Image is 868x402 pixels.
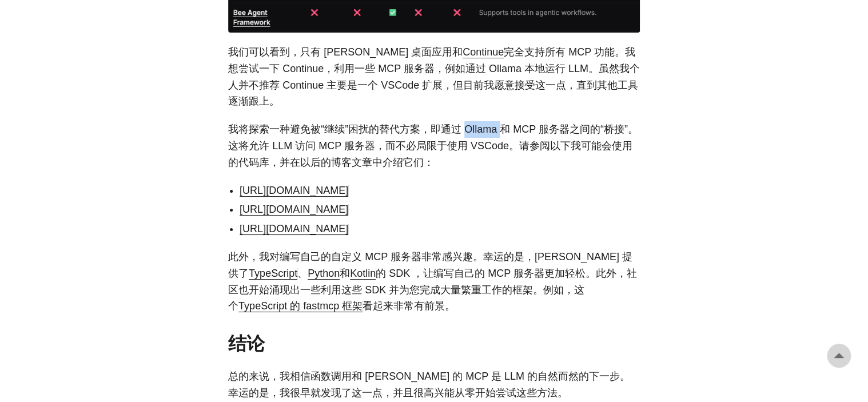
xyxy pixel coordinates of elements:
a: Python [308,268,340,279]
font: 总的来说，我相信函数调用和 [PERSON_NAME] 的 MCP 是 LLM 的自然而然的下一步。幸运的是，我很早就发现了这一点，并且很高兴能从零开始尝试这些方法。 [228,371,630,399]
a: TypeScript [249,268,297,279]
font: 我将探索一种避免被“继续”困扰的替代方案，即通过 Ollama 和 MCP 服务器之间的“桥接”。这将允许 LLM 访问 MCP 服务器，而不必局限于使用 VSCode。请参阅以下我可能会使用的... [228,124,638,168]
font: 此外，我对编写自己的自定义 MCP 服务器非常感兴趣。幸运的是，[PERSON_NAME] 提供了 [228,251,632,279]
a: [URL][DOMAIN_NAME] [240,204,348,215]
font: 和 [340,268,350,279]
a: [URL][DOMAIN_NAME] [240,223,348,234]
font: 、 [297,268,308,279]
font: 看起来非常有前景。 [363,300,455,312]
a: 返回顶部 [827,344,851,368]
a: TypeScript 的 fastmcp 框架 [238,300,363,312]
font: 的 SDK ，让编写自己的 MCP 服务器更加轻松。此外，社区也开始涌现出一些利用这些 SDK 并为您完成大量繁重工作的框架。例如，这个 [228,268,637,312]
a: Continue [463,46,504,58]
font: 我们可以看到，只有 [PERSON_NAME] 桌面应用和 [228,46,463,58]
a: Kotlin [350,268,376,279]
a: [URL][DOMAIN_NAME] [240,185,348,196]
font: 结论 [228,333,265,354]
